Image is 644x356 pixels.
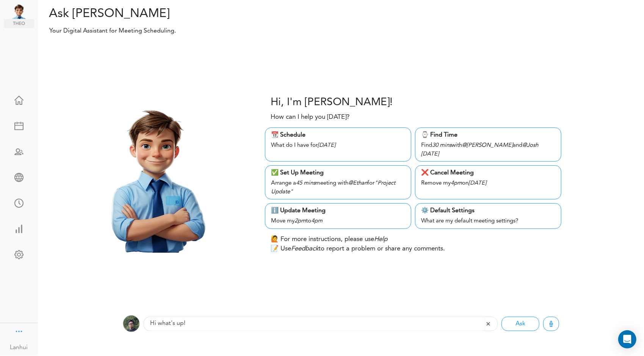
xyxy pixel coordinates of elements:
[4,147,34,155] div: Schedule Team Meeting
[421,140,555,159] div: Find with and
[348,180,367,186] i: @Ethan
[4,250,34,258] div: Change Settings
[271,177,405,196] div: Arrange a meeting with for
[271,140,405,150] div: What do I have for
[421,215,555,226] div: What are my default meeting settings?
[451,180,462,186] i: 4pm
[10,343,28,352] div: Lanhui
[374,236,387,243] i: Help
[271,112,349,122] p: How can I help you [DATE]?
[291,246,318,252] i: Feedback
[421,151,439,157] i: [DATE]
[311,218,323,224] i: 4pm
[296,180,315,186] i: 45 mins
[271,235,387,244] p: 🙋 For more instructions, please use
[123,315,140,332] img: 9k=
[77,98,232,253] img: Theo.png
[462,143,513,148] i: @[PERSON_NAME]
[4,121,34,129] div: Create Meeting
[271,206,405,215] div: ℹ️ Update Meeting
[271,131,405,140] div: 📆 Schedule
[295,218,306,224] i: 2pm
[271,180,395,195] i: "Project Update"
[4,224,34,232] div: View Insights
[4,173,34,180] div: Share Meeting Link
[4,246,34,264] a: Change Settings
[44,7,335,21] h2: Ask [PERSON_NAME]
[421,206,555,215] div: ⚙️ Default Settings
[501,317,539,331] button: Ask
[4,19,34,28] img: theo.png
[44,26,468,36] p: Your Digital Assistant for Meeting Scheduling.
[271,244,445,254] p: 📝 Use to report a problem or share any comments.
[432,143,451,148] i: 30 mins
[4,96,34,103] div: Home
[4,199,34,206] div: Time Your Goals
[618,330,636,348] div: Open Intercom Messenger
[421,131,555,140] div: ⌚️ Find Time
[421,168,555,177] div: ❌ Cancel Meeting
[11,4,34,19] img: TEAMCAL AI - Powered by TEAMCAL AI
[14,327,24,337] a: Change side menu
[271,215,405,226] div: Move my to
[318,143,335,148] i: [DATE]
[522,143,538,148] i: @Josh
[271,96,393,109] h3: Hi, I'm [PERSON_NAME]!
[1,338,37,355] a: Lanhui
[271,168,405,177] div: ✅ Set Up Meeting
[469,180,486,186] i: [DATE]
[421,177,555,188] div: Remove my on
[14,327,24,334] div: Show menu and text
